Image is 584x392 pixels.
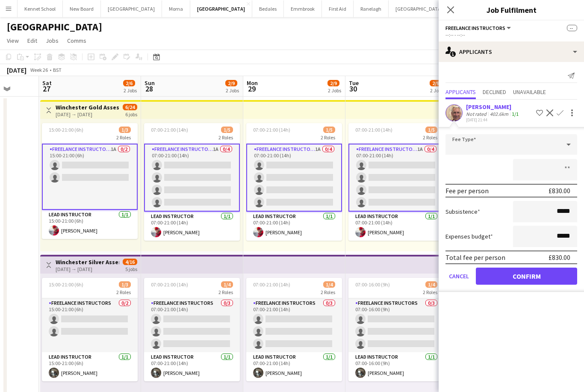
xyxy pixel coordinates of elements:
span: 28 [143,84,155,94]
button: [GEOGRAPHIC_DATA] [101,0,162,17]
app-job-card: 15:00-21:00 (6h)1/32 RolesFreelance Instructors1A0/215:00-21:00 (6h) Lead Instructor1/115:00-21:0... [42,123,138,239]
span: View [7,37,19,44]
app-job-card: 07:00-21:00 (14h)1/52 RolesFreelance Instructors1A0/407:00-21:00 (14h) Lead Instructor1/107:00-21... [246,123,342,241]
span: 4/16 [123,259,137,265]
div: Fee per person [445,186,489,195]
a: Edit [24,35,41,46]
a: Comms [64,35,90,46]
app-card-role: Freelance Instructors0/307:00-21:00 (14h) [144,298,240,352]
span: Freelance Instructors [445,25,505,31]
button: Morna [162,0,190,17]
span: -- [567,25,577,31]
label: Expenses budget [445,233,493,240]
div: Total fee per person [445,253,505,262]
button: Emmbrook [284,0,322,17]
span: 2/9 [430,80,442,86]
span: 07:00-21:00 (14h) [151,127,188,133]
span: 2 Roles [423,289,437,295]
app-card-role: Lead Instructor1/115:00-21:00 (6h)[PERSON_NAME] [42,352,138,381]
app-job-card: 07:00-21:00 (14h)1/52 RolesFreelance Instructors1A0/407:00-21:00 (14h) Lead Instructor1/107:00-21... [144,123,240,241]
a: View [3,35,22,46]
app-job-card: 07:00-21:00 (14h)1/52 RolesFreelance Instructors1A0/407:00-21:00 (14h) Lead Instructor1/107:00-21... [348,123,444,241]
div: £830.00 [549,186,570,195]
button: Cancel [445,268,472,285]
span: 15:00-21:00 (6h) [49,127,83,133]
app-card-role: Freelance Instructors0/307:00-21:00 (14h) [246,298,342,352]
div: 2 Jobs [430,87,443,94]
app-card-role: Lead Instructor1/107:00-21:00 (14h)[PERSON_NAME] [144,212,240,241]
div: [DATE] → [DATE] [56,266,119,272]
div: 2 Jobs [226,87,239,94]
app-card-role: Lead Instructor1/107:00-21:00 (14h)[PERSON_NAME] [246,352,342,381]
span: 6/24 [123,104,137,110]
span: Declined [483,89,506,95]
div: BST [53,67,62,73]
label: Subsistence [445,208,480,215]
div: 15:00-21:00 (6h)1/32 RolesFreelance Instructors0/215:00-21:00 (6h) Lead Instructor1/115:00-21:00 ... [42,278,138,381]
button: [GEOGRAPHIC_DATA] [389,0,450,17]
span: Sat [42,79,52,87]
div: 2 Jobs [124,87,137,94]
div: [DATE] [7,66,27,74]
app-job-card: 07:00-21:00 (14h)1/42 RolesFreelance Instructors0/307:00-21:00 (14h) Lead Instructor1/107:00-21:0... [144,278,240,381]
div: £830.00 [549,253,570,262]
span: 1/4 [425,281,437,288]
button: First Aid [322,0,354,17]
span: Sun [145,79,155,87]
span: 27 [41,84,52,94]
div: 5 jobs [125,265,137,272]
span: 29 [245,84,258,94]
app-job-card: 07:00-21:00 (14h)1/42 RolesFreelance Instructors0/307:00-21:00 (14h) Lead Instructor1/107:00-21:0... [246,278,342,381]
h1: [GEOGRAPHIC_DATA] [7,21,102,33]
span: 1/4 [323,281,335,288]
div: 2 Jobs [328,87,341,94]
app-card-role: Freelance Instructors1A0/407:00-21:00 (14h) [246,144,342,212]
button: Freelance Instructors [445,25,512,31]
span: 07:00-16:00 (9h) [355,281,390,288]
app-card-role: Freelance Instructors1A0/215:00-21:00 (6h) [42,144,138,210]
span: 2 Roles [321,134,335,141]
app-card-role: Lead Instructor1/107:00-21:00 (14h)[PERSON_NAME] [246,212,342,241]
span: Jobs [46,37,59,44]
a: Jobs [42,35,62,46]
div: --:-- - --:-- [445,32,577,38]
app-card-role: Freelance Instructors0/307:00-16:00 (9h) [348,298,444,352]
span: 2 Roles [218,289,233,295]
span: 1/4 [221,281,233,288]
span: Mon [247,79,258,87]
span: 2 Roles [116,289,131,295]
app-card-role: Freelance Instructors1A0/407:00-21:00 (14h) [144,144,240,212]
button: [GEOGRAPHIC_DATA] [190,0,252,17]
app-card-role: Lead Instructor1/107:00-16:00 (9h)[PERSON_NAME] [348,352,444,381]
div: 07:00-16:00 (9h)1/42 RolesFreelance Instructors0/307:00-16:00 (9h) Lead Instructor1/107:00-16:00 ... [348,278,444,381]
span: 07:00-21:00 (14h) [151,281,188,288]
span: 1/3 [119,127,131,133]
app-card-role: Lead Instructor1/107:00-21:00 (14h)[PERSON_NAME] [144,352,240,381]
span: 07:00-21:00 (14h) [253,281,290,288]
span: 2/9 [225,80,237,86]
span: 1/5 [425,127,437,133]
div: 6 jobs [125,110,137,118]
span: 30 [348,84,359,94]
span: Comms [67,37,86,44]
button: Bedales [252,0,284,17]
div: [DATE] 21:44 [466,117,520,123]
span: 07:00-21:00 (14h) [253,127,290,133]
span: 2 Roles [218,134,233,141]
span: 1/5 [221,127,233,133]
app-card-role: Lead Instructor1/107:00-21:00 (14h)[PERSON_NAME] [348,212,444,241]
span: 2/6 [123,80,135,86]
div: Applicants [439,41,584,62]
app-card-role: Freelance Instructors1A0/407:00-21:00 (14h) [348,144,444,212]
div: 402.6km [488,111,510,117]
app-skills-label: 1/1 [512,111,519,117]
h3: Winchester Silver Assessment [56,258,119,266]
span: Unavailable [513,89,546,95]
span: 2 Roles [116,134,131,141]
button: Kennet School [18,0,63,17]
